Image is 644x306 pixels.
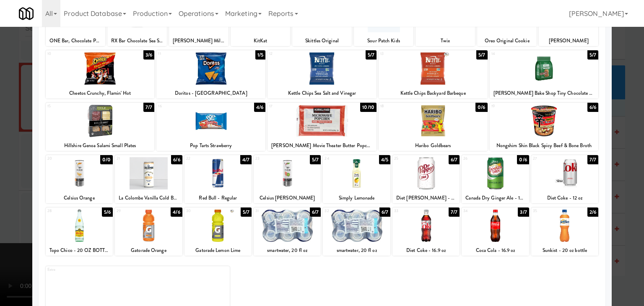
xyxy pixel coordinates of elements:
[107,36,167,46] div: RX Bar Chocolate Sea Salt
[46,207,113,256] div: 285/6Topo Chico - 20 OZ BOTTLE
[184,207,252,256] div: 305/7Gatorade Lemon Lime
[325,207,356,215] div: 32
[491,50,544,57] div: 14
[156,88,265,99] div: Doritos - [GEOGRAPHIC_DATA]
[532,245,597,256] div: Sunkist - 20 oz bottle
[360,103,377,112] div: 10/10
[46,36,105,46] div: ONE Bar, Chocolate Peanut Butter Cup
[531,207,598,256] div: 352/6Sunkist - 20 oz bottle
[269,140,375,151] div: [PERSON_NAME] Movie Theater Butter Popcorn
[531,155,598,203] div: 277/7Diet Coke - 12 oz
[232,36,289,46] div: KitKat
[267,103,377,151] div: 1710/10[PERSON_NAME] Movie Theater Butter Popcorn
[531,245,598,256] div: Sunkist - 20 oz bottle
[156,50,265,99] div: 111/5Doritos - [GEOGRAPHIC_DATA]
[46,140,155,151] div: Hillshire Genoa Salami Small Plates
[463,155,495,162] div: 26
[490,140,599,151] div: Nongshim Shin Black Spicy Beef & Bone Broth
[115,207,182,256] div: 294/6Gatorade Orange
[323,155,390,203] div: 244/5Simply Lemonade
[186,155,218,162] div: 22
[293,36,351,46] div: Skittles Original
[184,155,252,203] div: 224/7Red Bull - Regular
[240,155,252,164] div: 4/7
[310,155,321,164] div: 5/7
[491,88,597,99] div: [PERSON_NAME] Bake Shop Tiny Chocolate Chip Cookies
[531,193,598,203] div: Diet Coke - 12 oz
[46,245,113,256] div: Topo Chico - 20 OZ BOTTLE
[380,88,486,99] div: Kettle Chips Backyard Barbeque
[47,88,153,99] div: Cheetos Crunchy, Flamin' Hot
[46,193,113,203] div: Celsius Orange
[169,36,229,46] div: [PERSON_NAME] Milk Chocolate Peanut Butter
[47,266,138,273] div: Extra
[255,193,319,203] div: Celsius [PERSON_NAME]
[310,207,321,217] div: 6/7
[267,88,377,99] div: Kettle Chips Sea Salt and Vinegar
[254,245,321,256] div: smartwater, 20 fl oz
[380,103,433,110] div: 18
[379,155,390,164] div: 4/5
[109,36,166,46] div: RX Bar Chocolate Sea Salt
[46,103,155,151] div: 157/7Hillshire Genoa Salami Small Plates
[47,50,100,57] div: 10
[323,245,390,256] div: smartwater, 20 fl oz
[46,155,113,203] div: 200/0Celsius Orange
[255,155,287,162] div: 23
[463,245,527,256] div: Coca Cola - 16.9 oz
[540,36,597,46] div: [PERSON_NAME]
[379,88,488,99] div: Kettle Chips Backyard Barbeque
[587,103,598,112] div: 6/6
[116,245,181,256] div: Gatorade Orange
[325,155,356,162] div: 24
[491,103,544,110] div: 19
[533,207,565,215] div: 35
[490,88,599,99] div: [PERSON_NAME] Bake Shop Tiny Chocolate Chip Cookies
[47,207,79,215] div: 28
[267,140,377,151] div: [PERSON_NAME] Movie Theater Butter Popcorn
[47,245,112,256] div: Topo Chico - 20 OZ BOTTLE
[490,50,599,99] div: 145/7[PERSON_NAME] Bake Shop Tiny Chocolate Chip Cookies
[392,207,460,256] div: 337/7Diet Coke - 16.9 oz
[156,140,265,151] div: Pop Tarts Strawberry
[186,245,250,256] div: Gatorade Lemon Lime
[355,36,412,46] div: Sour Patch Kids
[100,155,113,164] div: 0/0
[267,50,377,99] div: 125/7Kettle Chips Sea Salt and Vinegar
[241,207,252,217] div: 5/7
[394,155,426,162] div: 25
[417,36,474,46] div: Twix
[463,207,495,215] div: 34
[46,50,155,99] div: 103/6Cheetos Crunchy, Flamin' Hot
[324,245,389,256] div: smartwater, 20 fl oz
[379,103,488,151] div: 180/6Haribo Goldbears
[323,207,390,256] div: 326/7smartwater, 20 fl oz
[380,140,486,151] div: Haribo Goldbears
[449,155,460,164] div: 6/7
[490,103,599,151] div: 196/6Nongshim Shin Black Spicy Beef & Bone Broth
[171,155,182,164] div: 6/6
[115,245,182,256] div: Gatorade Orange
[477,36,537,46] div: Oreo Original Cookie
[254,103,265,112] div: 4/6
[476,50,487,60] div: 5/7
[117,155,148,162] div: 21
[19,6,34,21] img: Micromart
[255,50,265,60] div: 1/5
[47,36,104,46] div: ONE Bar, Chocolate Peanut Butter Cup
[517,155,529,164] div: 0/6
[518,207,529,217] div: 3/7
[392,245,460,256] div: Diet Coke - 16.9 oz
[324,193,389,203] div: Simply Lemonade
[532,193,597,203] div: Diet Coke - 12 oz
[158,50,211,57] div: 11
[254,155,321,203] div: 235/7Celsius [PERSON_NAME]
[47,140,153,151] div: Hillshire Genoa Salami Small Plates
[587,50,598,60] div: 5/7
[184,245,252,256] div: Gatorade Lemon Lime
[158,103,211,110] div: 16
[47,103,100,110] div: 15
[533,155,565,162] div: 27
[115,193,182,203] div: La Colombe Vanilla Cold Brew Coffee
[462,193,529,203] div: Canada Dry Ginger Ale - 12 oz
